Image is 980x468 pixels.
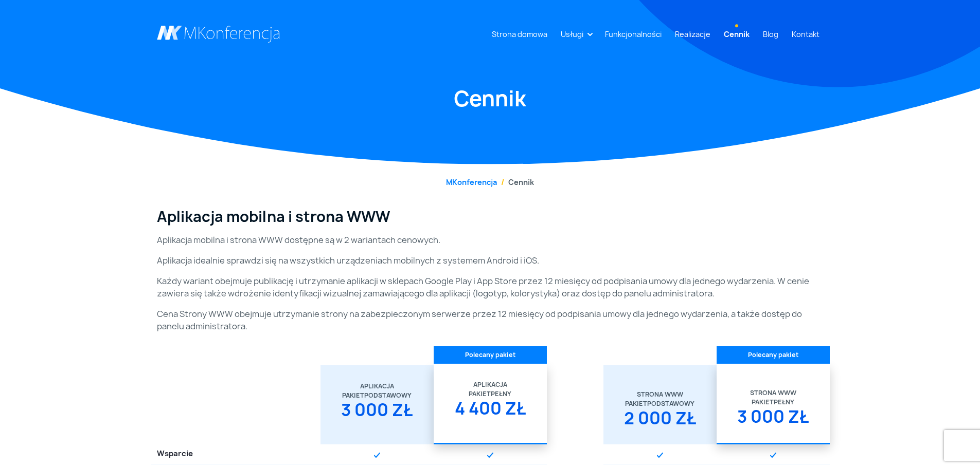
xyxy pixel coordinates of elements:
h3: Aplikacja mobilna i strona WWW [157,208,824,226]
span: Pakiet [342,391,364,400]
a: MKonferencja [446,177,497,187]
div: Pełny [440,389,541,399]
p: Aplikacja idealnie sprawdzi się na wszystkich urządzeniach mobilnych z systemem Android i iOS. [157,254,824,267]
div: 3 000 zł [723,407,824,435]
a: Usługi [557,25,587,44]
img: Graficzny element strony [770,453,776,458]
a: Realizacje [671,25,715,44]
a: Blog [759,25,782,44]
img: Graficzny element strony [657,453,663,458]
nav: breadcrumb [157,177,824,188]
div: 2 000 zł [610,408,710,436]
div: Podstawowy [610,399,710,408]
div: Aplikacja [440,380,541,389]
li: Cennik [497,177,534,188]
div: Strona WWW [610,390,710,399]
div: Strona WWW [723,388,824,398]
span: Pakiet [625,399,647,408]
a: Kontakt [788,25,824,44]
p: Cena Strony WWW obejmuje utrzymanie strony na zabezpieczonym serwerze przez 12 miesięcy od podpis... [157,308,824,332]
h1: Cennik [157,85,824,113]
span: Pakiet [752,398,774,407]
p: Aplikacja mobilna i strona WWW dostępne są w 2 wariantach cenowych. [157,234,824,246]
span: Wsparcie [157,448,193,460]
a: Cennik [720,25,754,44]
div: 4 400 zł [440,399,541,426]
span: Pakiet [469,389,491,399]
div: Podstawowy [327,391,427,400]
img: Graficzny element strony [487,453,493,458]
a: Strona domowa [488,25,551,44]
a: Funkcjonalności [601,25,666,44]
p: Każdy wariant obejmuje publikację i utrzymanie aplikacji w sklepach Google Play i App Store przez... [157,275,824,299]
div: Aplikacja [327,382,427,391]
div: 3 000 zł [327,400,427,428]
div: Pełny [723,398,824,407]
img: Graficzny element strony [374,453,380,458]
